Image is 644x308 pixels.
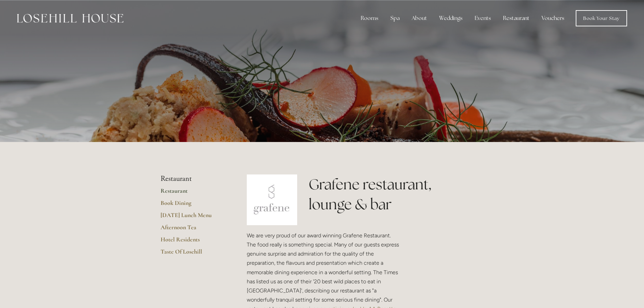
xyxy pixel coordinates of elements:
a: Restaurant [161,187,225,199]
a: Book Your Stay [576,10,627,26]
a: Afternoon Tea [161,223,225,236]
div: Rooms [355,11,384,25]
a: Hotel Residents [161,236,225,248]
div: Weddings [434,11,468,25]
div: Spa [385,11,405,25]
a: Book Dining [161,199,225,211]
a: Vouchers [536,11,570,25]
a: [DATE] Lunch Menu [161,211,225,223]
a: Taste Of Losehill [161,248,225,260]
h1: Grafene restaurant, lounge & bar [309,174,483,214]
div: About [406,11,432,25]
img: Losehill House [17,14,123,23]
div: Restaurant [498,11,535,25]
img: grafene.jpg [247,174,297,225]
li: Restaurant [161,174,225,183]
div: Events [469,11,496,25]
